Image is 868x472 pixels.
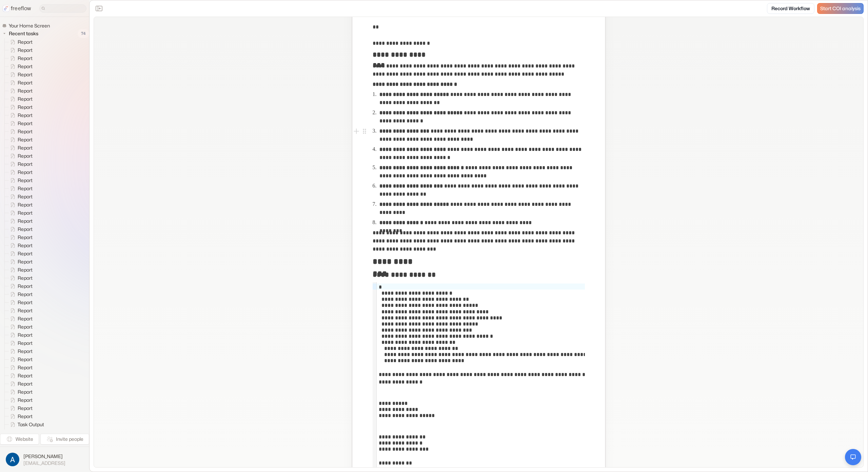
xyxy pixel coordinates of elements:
a: Report [5,217,35,225]
span: Report [16,315,35,322]
span: Report [16,307,35,314]
a: Report [5,258,35,266]
a: Report [5,380,35,388]
span: Report [16,413,35,420]
button: Open chat [845,449,861,465]
a: Report [5,54,35,62]
span: Report [16,356,35,363]
span: Report [16,55,35,62]
a: Report [5,298,35,307]
span: Start COI analysis [820,6,861,12]
span: Report [16,144,35,151]
a: Report [5,241,35,250]
button: Invite people [40,434,89,445]
span: Report [16,201,35,208]
a: Task Output [5,420,47,429]
span: Report [16,47,35,54]
a: Report [5,168,35,176]
a: Report [5,111,35,119]
a: Report [5,136,35,144]
a: Report [5,184,35,193]
button: Open block menu [360,127,369,135]
span: [PERSON_NAME] [23,453,65,460]
span: 74 [78,29,89,38]
a: Report [5,46,35,54]
a: Report [5,355,35,363]
a: Report [5,193,35,201]
a: Report [5,250,35,258]
a: Report [5,127,35,136]
span: Report [16,87,35,94]
span: Report [16,275,35,281]
span: Report [16,267,35,273]
a: Report [5,225,35,233]
span: Report [16,177,35,184]
span: Report [16,169,35,176]
span: Task Output [16,421,46,428]
span: Report [16,348,35,355]
span: Report [16,153,35,159]
span: Report [16,332,35,338]
span: Report [16,161,35,168]
span: Report [16,372,35,379]
span: Report [16,340,35,347]
span: Report [16,210,35,216]
img: profile [6,453,19,466]
a: Record Workflow [767,3,814,14]
button: Recent tasks [2,29,41,38]
span: Report [16,193,35,200]
a: Report [5,79,35,87]
span: Report [16,96,35,102]
a: Report [5,282,35,290]
a: Report [5,87,35,95]
a: Report [5,38,35,46]
a: Report [5,396,35,404]
a: freeflow [3,4,31,13]
span: Report [16,104,35,111]
a: Report [5,331,35,339]
a: Report [5,176,35,184]
a: Report [5,103,35,111]
span: Report [16,380,35,387]
span: [EMAIL_ADDRESS] [23,460,65,466]
a: Report [5,152,35,160]
span: Report [16,71,35,78]
a: Report [5,339,35,347]
a: Report [5,266,35,274]
span: Report [16,364,35,371]
a: Report [5,119,35,127]
a: Report [5,201,35,209]
a: Report [5,315,35,323]
span: Report [16,226,35,233]
a: Report [5,404,35,412]
a: Report [5,62,35,71]
a: Report [5,160,35,168]
a: Report [5,347,35,355]
span: Report [16,323,35,330]
a: Report [5,233,35,241]
span: Report [16,218,35,224]
span: Report [16,63,35,70]
span: Report [16,291,35,298]
a: Report [5,323,35,331]
span: Report [16,258,35,265]
button: Add block [352,127,360,135]
span: Report [16,250,35,257]
span: Report [16,185,35,192]
span: Your Home Screen [7,22,52,29]
a: Report [5,144,35,152]
a: Report [5,71,35,79]
a: Start COI analysis [817,3,864,14]
span: Report [16,234,35,241]
span: Report [16,112,35,119]
a: Report [5,95,35,103]
span: Report [16,79,35,86]
button: Close the sidebar [94,3,104,14]
a: Task Output [5,429,47,437]
a: Report [5,372,35,380]
a: Report [5,307,35,315]
span: Report [16,39,35,45]
span: Report [16,120,35,127]
span: Report [16,397,35,404]
span: Report [16,136,35,143]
